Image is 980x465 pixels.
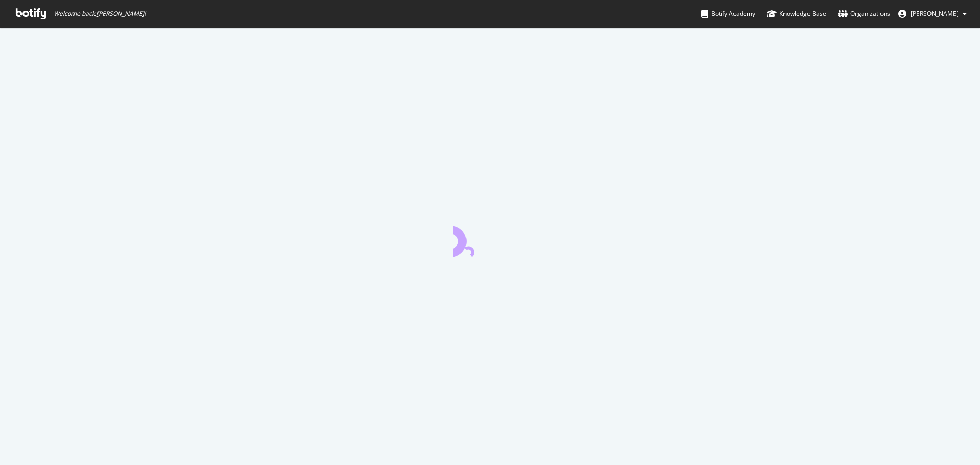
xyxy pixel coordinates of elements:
span: Tom Duncombe [911,9,959,18]
button: [PERSON_NAME] [890,6,975,22]
div: Knowledge Base [767,9,826,19]
span: Welcome back, [PERSON_NAME] ! [54,10,146,18]
div: Organizations [838,9,890,19]
div: Botify Academy [701,9,755,19]
div: animation [453,220,527,257]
